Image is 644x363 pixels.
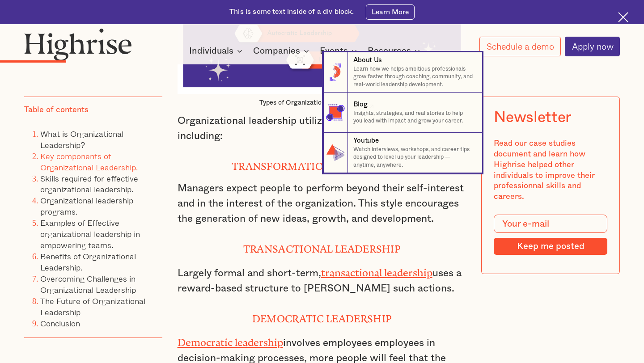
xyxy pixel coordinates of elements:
img: Highrise logo [24,28,132,61]
p: Learn how we helps ambitious professionals grow faster through coaching, community, and real-worl... [353,65,474,89]
input: Keep me posted [494,238,607,255]
a: Examples of Effective organizational leadership in empowering teams. [40,217,140,252]
a: Learn More [366,4,414,20]
a: transactional leadership [321,267,432,274]
div: Companies [253,46,300,56]
input: Your e-mail [494,215,607,233]
p: Managers expect people to perform beyond their self-interest and in the interest of the organizat... [178,181,467,226]
a: Benefits of Organizational Leadership. [40,250,136,274]
a: YoutubeWatch interviews, workshops, and career tips designed to level up your leadership — anytim... [323,133,482,173]
div: About Us [353,55,382,65]
p: Insights, strategies, and real stories to help you lead with impact and grow your career. [353,110,474,125]
p: Watch interviews, workshops, and career tips designed to level up your leadership — anytime, anyw... [353,146,474,169]
a: Democratic leadership [178,337,283,343]
form: Modal Form [494,215,607,255]
a: Apply now [565,37,620,56]
div: Blog [353,100,368,109]
strong: Transactional Leadership [243,243,401,250]
div: Individuals [189,46,245,56]
a: Organizational leadership programs. [40,194,133,218]
div: Resources [368,46,411,56]
div: Events [320,46,360,56]
a: BlogInsights, strategies, and real stories to help you lead with impact and grow your career. [323,93,482,133]
a: Conclusion [40,317,80,329]
a: Schedule a demo [479,37,560,56]
div: Youtube [353,136,379,145]
div: Events [320,46,348,56]
p: Largely formal and short-term, uses a reward-based structure to [PERSON_NAME] such actions. [178,264,467,296]
a: Skills required for effective organizational leadership. [40,172,138,196]
div: Individuals [189,46,233,56]
a: Overcoming Challenges in Organizational Leadership [40,272,136,296]
a: The Future of Organizational Leadership [40,295,145,318]
strong: Democratic Leadership [252,313,392,320]
img: Cross icon [618,12,628,22]
a: About UsLearn how we helps ambitious professionals grow faster through coaching, community, and r... [323,52,482,93]
div: Resources [368,46,423,56]
div: Companies [253,46,312,56]
div: This is some text inside of a div block. [229,7,354,17]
